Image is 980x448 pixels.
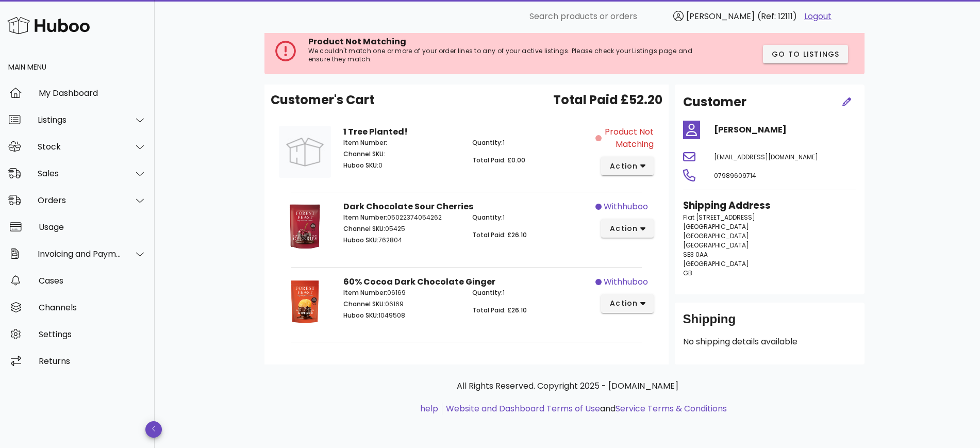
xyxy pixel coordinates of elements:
[343,276,495,288] strong: 60% Cocoa Dark Chocolate Ginger
[804,10,832,23] a: Logout
[472,230,527,239] span: Total Paid: £26.10
[683,198,856,213] h3: Shipping Address
[343,213,387,222] span: Item Number:
[343,288,460,297] p: 06169
[601,294,654,313] button: action
[472,213,503,222] span: Quantity:
[38,115,122,125] div: Listings
[604,201,648,213] span: withhuboo
[308,36,406,47] span: Product Not Matching
[39,303,146,312] div: Channels
[714,171,756,180] span: 07989609714
[714,153,818,161] span: [EMAIL_ADDRESS][DOMAIN_NAME]
[420,403,438,414] a: help
[343,300,385,308] span: Channel SKU:
[601,219,654,238] button: action
[472,288,503,297] span: Quantity:
[446,403,600,414] a: Website and Dashboard Terms of Use
[683,259,749,268] span: [GEOGRAPHIC_DATA]
[757,10,797,22] span: (Ref: 12111)
[343,161,460,170] p: 0
[38,195,122,205] div: Orders
[683,336,856,348] p: No shipping details available
[279,126,331,178] img: Product Image
[38,169,122,178] div: Sales
[686,10,755,22] span: [PERSON_NAME]
[343,150,385,158] span: Channel SKU:
[553,91,662,109] span: Total Paid £52.20
[683,222,749,231] span: [GEOGRAPHIC_DATA]
[472,213,589,222] p: 1
[39,276,146,286] div: Cases
[616,403,727,414] a: Service Terms & Conditions
[39,329,146,339] div: Settings
[343,300,460,309] p: 06169
[38,249,122,259] div: Invoicing and Payments
[343,311,378,320] span: Huboo SKU:
[763,45,848,63] button: Go to Listings
[271,91,374,109] span: Customer's Cart
[343,201,473,212] strong: Dark Chocolate Sour Cherries
[343,236,460,245] p: 762804
[472,138,503,147] span: Quantity:
[308,47,712,63] p: We couldn't match one or more of your order lines to any of your active listings. Please check yo...
[472,138,589,147] p: 1
[343,288,387,297] span: Item Number:
[683,93,746,111] h2: Customer
[683,269,692,277] span: GB
[279,201,331,253] img: Product Image
[683,231,749,240] span: [GEOGRAPHIC_DATA]
[683,213,755,222] span: Flat [STREET_ADDRESS]
[343,224,385,233] span: Channel SKU:
[343,138,387,147] span: Item Number:
[472,156,525,164] span: Total Paid: £0.00
[609,223,638,234] span: action
[279,276,331,328] img: Product Image
[343,236,378,244] span: Huboo SKU:
[472,306,527,314] span: Total Paid: £26.10
[343,161,378,170] span: Huboo SKU:
[39,356,146,366] div: Returns
[683,250,708,259] span: SE3 0AA
[343,311,460,320] p: 1049508
[442,403,727,415] li: and
[343,126,408,138] strong: 1 Tree Planted!
[601,157,654,175] button: action
[609,298,638,309] span: action
[683,241,749,250] span: [GEOGRAPHIC_DATA]
[38,142,122,152] div: Stock
[343,224,460,234] p: 05425
[39,222,146,232] div: Usage
[609,161,638,172] span: action
[771,49,840,60] span: Go to Listings
[39,88,146,98] div: My Dashboard
[7,14,90,37] img: Huboo Logo
[343,213,460,222] p: 05022374054262
[683,311,856,336] div: Shipping
[472,288,589,297] p: 1
[714,124,856,136] h4: [PERSON_NAME]
[273,380,862,392] p: All Rights Reserved. Copyright 2025 - [DOMAIN_NAME]
[604,276,648,288] span: withhuboo
[604,126,654,151] span: Product Not Matching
